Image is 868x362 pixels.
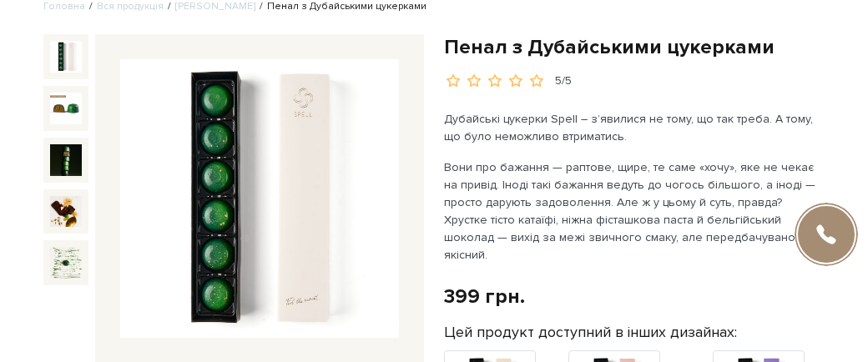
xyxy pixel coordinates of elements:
div: 5/5 [555,73,572,89]
p: Дубайські цукерки Spell – з’явилися не тому, що так треба. А тому, що було неможливо втриматись. [444,110,825,145]
p: Вони про бажання — раптове, щире, те саме «хочу», яке не чекає на привід. Іноді такі бажання веду... [444,158,825,264]
img: Пенал з Дубайськими цукерками [50,93,82,124]
img: Пенал з Дубайськими цукерками [50,41,82,73]
img: Пенал з Дубайськими цукерками [120,59,399,338]
img: Пенал з Дубайськими цукерками [50,196,82,228]
div: 399 грн. [444,284,525,309]
img: Пенал з Дубайськими цукерками [50,144,82,176]
h1: Пенал з Дубайськими цукерками [444,34,825,60]
label: Цей продукт доступний в інших дизайнах: [444,323,737,342]
img: Пенал з Дубайськими цукерками [50,247,82,279]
